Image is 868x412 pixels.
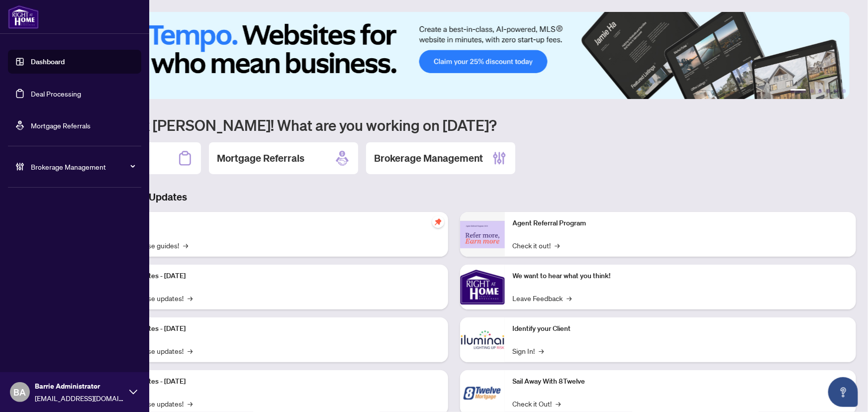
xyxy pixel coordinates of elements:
[52,115,856,134] h1: Welcome back [PERSON_NAME]! What are you working on [DATE]?
[513,240,560,251] a: Check it out!→
[217,151,304,165] h2: Mortgage Referrals
[374,151,483,165] h2: Brokerage Management
[104,376,440,387] p: Platform Updates - [DATE]
[31,89,81,98] a: Deal Processing
[460,265,505,309] img: We want to hear what you think!
[35,393,124,404] span: [EMAIL_ADDRESS][DOMAIN_NAME]
[555,240,560,251] span: →
[513,323,849,334] p: Identify your Client
[35,381,124,392] span: Barrie Administrator
[460,221,505,248] img: Agent Referral Program
[104,271,440,282] p: Platform Updates - [DATE]
[513,345,544,356] a: Sign In!→
[513,271,849,282] p: We want to hear what you think!
[52,190,856,204] h3: Brokerage & Industry Updates
[513,398,561,409] a: Check it Out!→
[556,398,561,409] span: →
[834,89,838,93] button: 5
[828,377,858,407] button: Open asap
[513,293,572,304] a: Leave Feedback→
[188,398,193,409] span: →
[818,89,822,93] button: 3
[188,345,193,356] span: →
[104,323,440,334] p: Platform Updates - [DATE]
[790,89,806,93] button: 1
[513,376,849,387] p: Sail Away With 8Twelve
[810,89,814,93] button: 2
[31,161,134,172] span: Brokerage Management
[31,57,65,66] a: Dashboard
[183,240,188,251] span: →
[188,293,193,304] span: →
[842,89,846,93] button: 6
[52,12,850,99] img: Slide 0
[567,293,572,304] span: →
[8,5,39,29] img: logo
[826,89,830,93] button: 4
[31,121,91,130] a: Mortgage Referrals
[432,216,444,228] span: pushpin
[513,218,849,229] p: Agent Referral Program
[539,345,544,356] span: →
[460,317,505,362] img: Identify your Client
[14,385,26,399] span: BA
[104,218,440,229] p: Self-Help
